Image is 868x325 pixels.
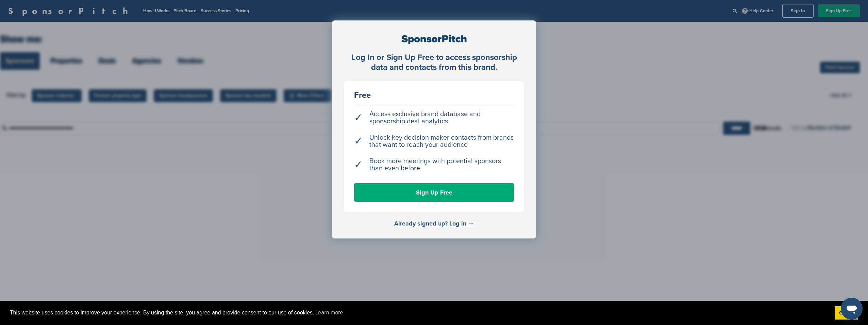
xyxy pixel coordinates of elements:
[841,298,863,320] iframe: Button to launch messaging window
[354,161,363,168] span: ✓
[835,306,858,320] a: dismiss cookie message
[314,308,344,318] a: learn more about cookies
[10,308,829,318] span: This website uses cookies to improve your experience. By using the site, you agree and provide co...
[354,114,363,121] span: ✓
[354,91,514,99] div: Free
[354,138,363,145] span: ✓
[354,183,514,202] a: Sign Up Free
[354,154,514,175] li: Book more meetings with potential sponsors than even before
[394,220,474,227] a: Already signed up? Log in →
[354,107,514,128] li: Access exclusive brand database and sponsorship deal analytics
[354,131,514,152] li: Unlock key decision maker contacts from brands that want to reach your audience
[344,53,524,73] div: Log In or Sign Up Free to access sponsorship data and contacts from this brand.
